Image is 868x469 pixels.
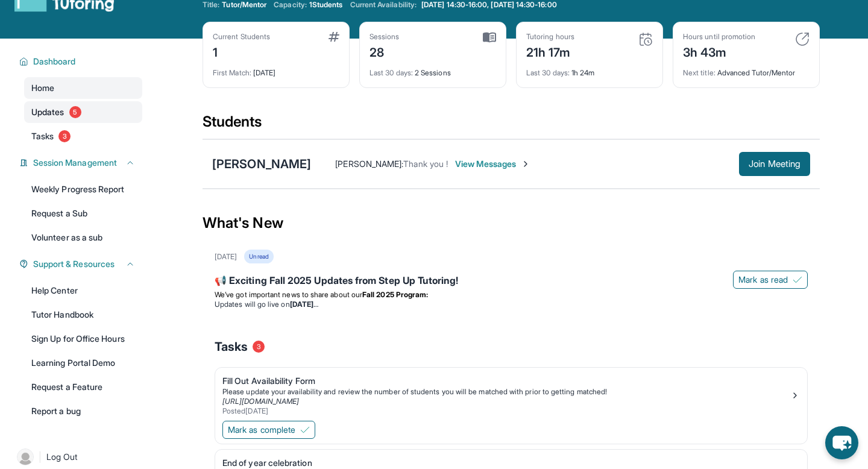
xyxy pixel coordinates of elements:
[733,271,808,289] button: Mark as read
[28,55,135,68] button: Dashboard
[222,387,790,397] div: Please update your availability and review the number of students you will be matched with prior ...
[222,375,790,387] div: Fill Out Availability Form
[526,68,570,77] span: Last 30 days :
[526,61,653,78] div: 1h 24m
[526,42,574,61] div: 21h 17m
[215,368,807,418] a: Fill Out Availability FormPlease update your availability and review the number of students you w...
[39,450,42,464] span: |
[222,397,299,406] a: [URL][DOMAIN_NAME]
[213,42,270,61] div: 1
[795,32,810,46] img: card
[253,341,265,353] span: 3
[362,290,428,299] strong: Fall 2025 Program:
[521,159,530,169] img: Chevron-Right
[222,421,315,439] button: Mark as complete
[222,406,790,416] div: Posted [DATE]
[203,112,820,139] div: Students
[329,32,339,42] img: card
[403,159,448,169] span: Thank you !
[46,451,78,463] span: Log Out
[793,275,802,285] img: Mark as read
[526,32,574,42] div: Tutoring hours
[33,258,115,270] span: Support & Resources
[24,304,142,326] a: Tutor Handbook
[290,300,318,309] strong: [DATE]
[683,61,810,78] div: Advanced Tutor/Mentor
[683,42,755,61] div: 3h 43m
[28,258,135,270] button: Support & Resources
[17,449,34,465] img: user-img
[24,352,142,374] a: Learning Portal Demo
[215,338,248,355] span: Tasks
[638,32,653,46] img: card
[749,160,800,168] span: Join Meeting
[370,32,400,42] div: Sessions
[69,106,81,118] span: 5
[335,159,403,169] span: [PERSON_NAME] :
[215,290,362,299] span: We’ve got important news to share about our
[244,250,273,263] div: Unread
[483,32,496,43] img: card
[28,157,135,169] button: Session Management
[24,101,142,123] a: Updates5
[825,426,858,459] button: chat-button
[300,425,310,435] img: Mark as complete
[212,156,311,172] div: [PERSON_NAME]
[24,280,142,301] a: Help Center
[455,158,530,170] span: View Messages
[739,152,810,176] button: Join Meeting
[215,252,237,262] div: [DATE]
[24,125,142,147] a: Tasks3
[24,203,142,224] a: Request a Sub
[24,77,142,99] a: Home
[24,376,142,398] a: Request a Feature
[215,273,808,290] div: 📢 Exciting Fall 2025 Updates from Step Up Tutoring!
[213,32,270,42] div: Current Students
[31,82,54,94] span: Home
[213,68,251,77] span: First Match :
[24,328,142,350] a: Sign Up for Office Hours
[222,457,790,469] div: End of year celebration
[33,157,117,169] span: Session Management
[31,106,64,118] span: Updates
[228,424,295,436] span: Mark as complete
[370,42,400,61] div: 28
[683,68,715,77] span: Next title :
[58,130,71,142] span: 3
[215,300,808,309] li: Updates will go live on
[370,68,413,77] span: Last 30 days :
[213,61,339,78] div: [DATE]
[24,227,142,248] a: Volunteer as a sub
[24,178,142,200] a: Weekly Progress Report
[683,32,755,42] div: Hours until promotion
[24,400,142,422] a: Report a bug
[738,274,788,286] span: Mark as read
[203,197,820,250] div: What's New
[370,61,496,78] div: 2 Sessions
[31,130,54,142] span: Tasks
[33,55,76,68] span: Dashboard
